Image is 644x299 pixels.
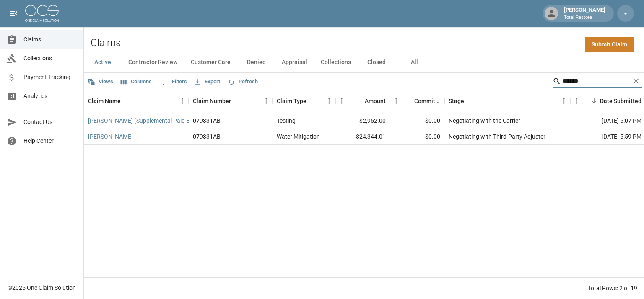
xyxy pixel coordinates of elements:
button: Refresh [226,75,260,88]
span: Collections [23,54,77,63]
div: Claim Name [88,89,121,113]
a: [PERSON_NAME] (Supplemental Paid Bill) [88,116,196,125]
div: Committed Amount [414,89,440,113]
div: Negotiating with Third-Party Adjuster [449,132,545,141]
div: Amount [365,89,386,113]
button: Sort [353,95,365,107]
button: Export [192,75,222,88]
span: Claims [23,35,77,44]
span: Payment Tracking [23,73,77,82]
div: Claim Number [189,89,273,113]
p: Total Restore [564,14,605,21]
button: Sort [588,95,600,107]
div: Total Rows: 2 of 19 [588,284,637,292]
button: Menu [323,95,335,107]
button: Closed [358,52,395,72]
button: Active [84,52,122,72]
div: Water Mitigation [277,132,320,141]
button: Sort [306,95,318,107]
span: Help Center [23,137,77,145]
div: dynamic tabs [84,52,644,72]
button: Show filters [157,75,189,89]
button: Menu [558,95,570,107]
a: [PERSON_NAME] [88,132,133,141]
button: Collections [314,52,358,72]
div: $2,952.00 [335,113,390,129]
button: Contractor Review [122,52,184,72]
div: Claim Type [273,89,335,113]
button: Menu [260,95,273,107]
div: Stage [444,89,570,113]
div: Claim Number [193,89,231,113]
div: Claim Name [84,89,189,113]
button: All [395,52,433,72]
div: $0.00 [390,129,444,145]
h2: Claims [91,37,121,49]
div: $24,344.01 [335,129,390,145]
span: Analytics [23,92,77,101]
button: Menu [335,95,348,107]
div: Stage [449,89,464,113]
div: Testing [277,116,296,125]
div: Negotiating with the Carrier [449,116,520,125]
div: 079331AB [193,116,221,125]
div: Amount [335,89,390,113]
a: Submit Claim [585,37,634,52]
button: Denied [237,52,275,72]
button: Appraisal [275,52,314,72]
div: [PERSON_NAME] [561,6,609,21]
img: ocs-logo-white-transparent.png [25,5,59,22]
button: Menu [570,95,583,107]
button: Clear [630,75,642,88]
button: Sort [464,95,476,107]
button: Select columns [119,75,154,88]
div: 079331AB [193,132,221,141]
button: Sort [121,95,132,107]
button: Sort [402,95,414,107]
div: Search [553,75,642,90]
button: Menu [176,95,189,107]
div: Committed Amount [390,89,444,113]
div: © 2025 One Claim Solution [8,284,76,292]
button: Views [86,75,115,88]
div: $0.00 [390,113,444,129]
button: Menu [390,95,402,107]
div: Claim Type [277,89,306,113]
span: Contact Us [23,118,77,126]
button: Customer Care [184,52,237,72]
button: open drawer [5,5,22,22]
div: Date Submitted [600,89,641,113]
button: Sort [231,95,243,107]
